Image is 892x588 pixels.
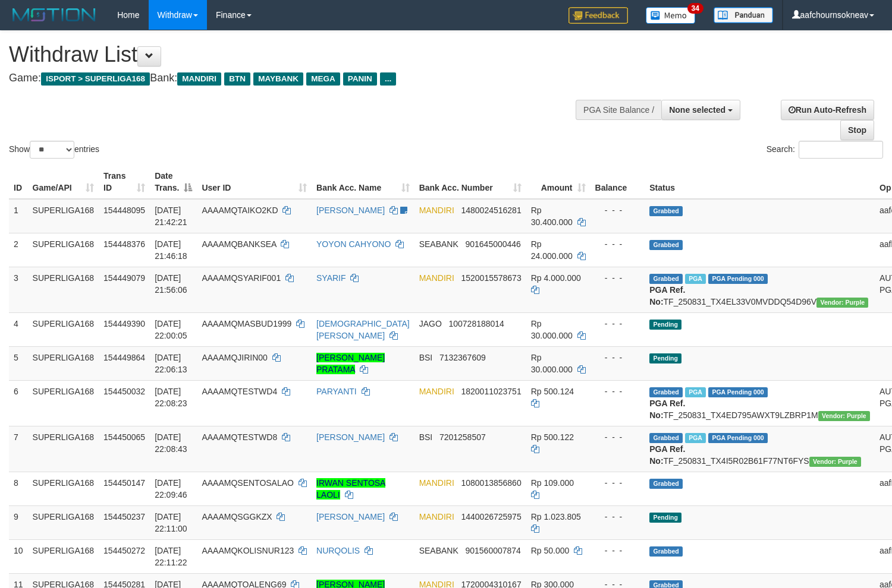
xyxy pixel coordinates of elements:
span: Rp 500.122 [531,432,574,442]
span: Copy 7132367609 to clipboard [439,353,486,362]
a: [PERSON_NAME] [316,206,385,215]
span: BTN [224,72,250,86]
td: SUPERLIGA168 [28,539,99,573]
th: Date Trans.: activate to sort column descending [150,165,197,199]
span: None selected [669,105,725,115]
span: [DATE] 22:08:43 [155,432,187,454]
a: PARYANTI [316,387,357,396]
td: TF_250831_TX4I5R02B61F77NT6FYS [645,426,875,472]
a: NURQOLIS [316,546,360,555]
span: MANDIRI [419,478,454,488]
span: AAAAMQTAIKO2KD [202,206,278,215]
div: - - - [595,511,640,523]
span: 154448095 [103,206,145,215]
span: Grabbed [649,433,683,443]
span: Copy 1480024516281 to clipboard [461,206,521,215]
img: Button%20Memo.svg [646,7,696,24]
span: [DATE] 22:11:22 [155,546,187,567]
span: 154449864 [103,353,145,362]
span: [DATE] 22:08:23 [155,387,187,408]
span: MANDIRI [177,72,221,86]
a: [PERSON_NAME] [316,512,385,521]
td: 9 [9,505,28,539]
td: 7 [9,426,28,472]
a: Stop [840,120,874,140]
span: Copy 1820011023751 to clipboard [461,387,521,396]
span: SEABANK [419,239,458,249]
td: SUPERLIGA168 [28,199,99,233]
th: User ID: activate to sort column ascending [197,165,312,199]
span: [DATE] 22:06:13 [155,353,187,374]
span: Rp 500.124 [531,387,574,396]
span: 154450065 [103,432,145,442]
img: MOTION_logo.png [9,6,99,24]
b: PGA Ref. No: [649,285,685,306]
div: - - - [595,477,640,489]
span: Grabbed [649,479,683,489]
span: AAAAMQTESTWD4 [202,387,277,396]
td: 5 [9,346,28,380]
th: Amount: activate to sort column ascending [526,165,591,199]
label: Show entries [9,141,99,159]
span: [DATE] 21:56:06 [155,273,187,295]
span: Marked by aafmaleo [685,387,706,397]
span: [DATE] 22:09:46 [155,478,187,500]
span: [DATE] 22:11:00 [155,512,187,533]
img: panduan.png [714,7,773,23]
span: 34 [687,3,703,14]
span: Grabbed [649,387,683,397]
span: MANDIRI [419,273,454,283]
td: 4 [9,312,28,346]
div: - - - [595,545,640,557]
span: MANDIRI [419,206,454,215]
span: [DATE] 22:00:05 [155,319,187,340]
span: BSI [419,432,433,442]
span: 154450272 [103,546,145,555]
select: Showentries [30,141,74,159]
span: Copy 1080013856860 to clipboard [461,478,521,488]
span: 154450147 [103,478,145,488]
a: [DEMOGRAPHIC_DATA][PERSON_NAME] [316,319,410,340]
h4: Game: Bank: [9,72,583,84]
span: Copy 7201258507 to clipboard [439,432,486,442]
td: 3 [9,267,28,312]
span: 154449390 [103,319,145,328]
span: ... [380,72,396,86]
span: PANIN [343,72,377,86]
td: SUPERLIGA168 [28,380,99,426]
span: Grabbed [649,546,683,557]
span: Marked by aafchoeunmanni [685,274,706,284]
span: Rp 30.400.000 [531,206,573,227]
span: [DATE] 21:46:18 [155,239,187,261]
span: Marked by aafmaleo [685,433,706,443]
span: BSI [419,353,433,362]
span: PGA Pending [708,387,768,397]
span: Copy 1520015578673 to clipboard [461,273,521,283]
div: - - - [595,238,640,250]
h1: Withdraw List [9,43,583,67]
td: 6 [9,380,28,426]
a: Run Auto-Refresh [781,100,874,120]
span: MANDIRI [419,387,454,396]
span: Grabbed [649,274,683,284]
span: 154450237 [103,512,145,521]
img: Feedback.jpg [569,7,628,24]
span: [DATE] 21:42:21 [155,206,187,227]
span: 154448376 [103,239,145,249]
th: ID [9,165,28,199]
span: Copy 901560007874 to clipboard [465,546,520,555]
span: AAAAMQTESTWD8 [202,432,277,442]
span: MAYBANK [253,72,303,86]
input: Search: [799,141,883,159]
span: Vendor URL: https://trx4.1velocity.biz [816,298,868,308]
span: Rp 4.000.000 [531,273,581,283]
b: PGA Ref. No: [649,444,685,466]
span: SEABANK [419,546,458,555]
span: AAAAMQSYARIF001 [202,273,281,283]
span: AAAAMQJIRIN00 [202,353,267,362]
span: AAAAMQBANKSEA [202,239,276,249]
span: Copy 100728188014 to clipboard [448,319,504,328]
td: SUPERLIGA168 [28,267,99,312]
td: SUPERLIGA168 [28,312,99,346]
div: - - - [595,385,640,397]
